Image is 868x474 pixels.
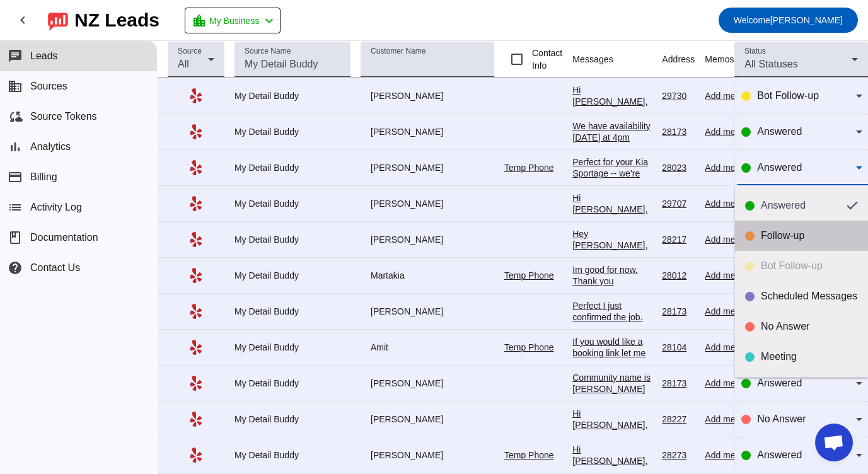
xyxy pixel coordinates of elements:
div: No Answer [761,320,858,333]
div: Meeting [761,350,858,363]
div: Open chat [815,424,853,461]
div: Answered [761,199,836,212]
div: Follow-up [761,229,858,242]
div: Scheduled Messages [761,290,858,303]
